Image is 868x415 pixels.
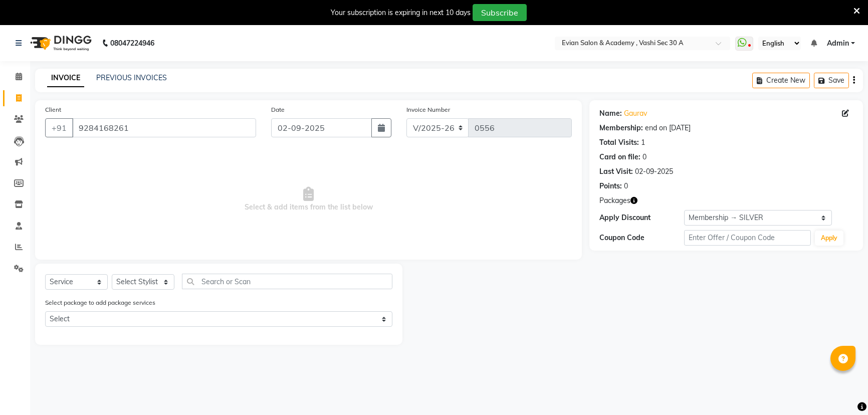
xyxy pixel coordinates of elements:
[827,38,849,49] span: Admin
[752,73,810,88] button: Create New
[47,69,84,87] a: INVOICE
[96,73,167,82] a: PREVIOUS INVOICES
[406,105,450,114] label: Invoice Number
[826,375,858,405] iframe: chat widget
[635,166,673,177] div: 02-09-2025
[182,274,392,289] input: Search or Scan
[26,29,94,57] img: logo
[624,181,628,191] div: 0
[599,233,684,243] div: Coupon Code
[599,137,639,148] div: Total Visits:
[624,108,647,119] a: Gaurav
[599,108,622,119] div: Name:
[599,123,643,133] div: Membership:
[473,4,527,21] button: Subscribe
[684,230,811,246] input: Enter Offer / Coupon Code
[642,152,646,162] div: 0
[645,123,691,133] div: end on [DATE]
[331,8,471,18] div: Your subscription is expiring in next 10 days
[641,137,645,148] div: 1
[45,149,572,250] span: Select & add items from the list below
[599,213,684,223] div: Apply Discount
[45,298,155,307] label: Select package to add package services
[814,73,849,88] button: Save
[72,118,256,137] input: Search by Name/Mobile/Email/Code
[599,181,622,191] div: Points:
[110,29,154,57] b: 08047224946
[815,231,843,246] button: Apply
[599,166,633,177] div: Last Visit:
[599,195,630,206] span: Packages
[599,152,640,162] div: Card on file:
[271,105,285,114] label: Date
[45,118,73,137] button: +91
[45,105,61,114] label: Client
